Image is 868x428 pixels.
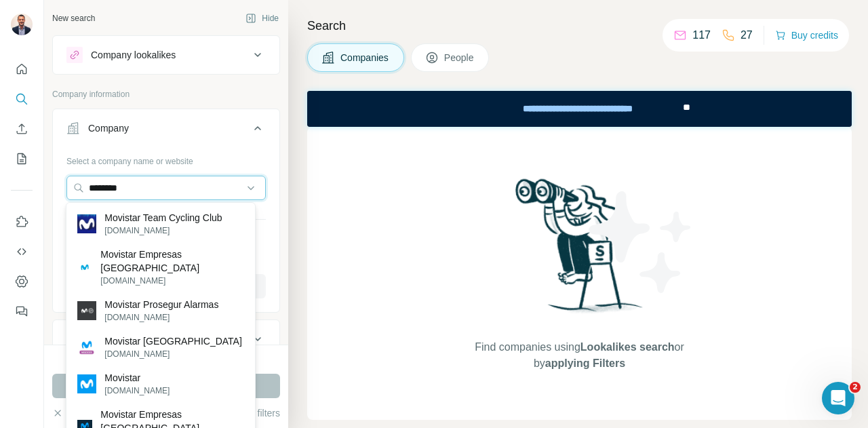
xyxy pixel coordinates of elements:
[11,14,33,35] img: Avatar
[104,334,242,348] p: Movistar [GEOGRAPHIC_DATA]
[741,27,753,43] p: 27
[77,301,96,320] img: Movistar Prosegur Alarmas
[471,339,688,372] span: Find companies using or by
[77,374,96,393] img: Movistar
[11,269,33,294] button: Dashboard
[100,275,243,287] p: [DOMAIN_NAME]
[77,338,96,357] img: Movistar México
[11,299,33,324] button: Feedback
[11,210,33,234] button: Use Surfe on LinkedIn
[236,8,288,28] button: Hide
[77,214,96,233] img: Movistar Team Cycling Club
[11,117,33,141] button: Enrich CSV
[53,323,279,355] button: Industry
[100,248,243,275] p: Movistar Empresas [GEOGRAPHIC_DATA]
[545,357,625,369] span: applying Filters
[775,26,838,45] button: Buy credits
[104,371,170,385] p: Movistar
[77,260,92,275] img: Movistar Empresas Argentina
[52,12,95,24] div: New search
[580,181,702,303] img: Surfe Illustration - Stars
[66,150,266,168] div: Select a company name or website
[11,147,33,171] button: My lists
[104,348,242,360] p: [DOMAIN_NAME]
[53,112,279,150] button: Company
[104,298,218,311] p: Movistar Prosegur Alarmas
[692,27,711,43] p: 117
[11,57,33,81] button: Quick start
[88,121,129,135] div: Company
[11,239,33,264] button: Use Surfe API
[822,382,854,414] iframe: Intercom live chat
[307,91,852,127] iframe: Banner
[104,211,222,225] p: Movistar Team Cycling Club
[104,311,218,324] p: [DOMAIN_NAME]
[11,87,33,111] button: Search
[307,16,852,35] h4: Search
[52,88,280,100] p: Company information
[91,48,176,62] div: Company lookalikes
[104,385,170,397] p: [DOMAIN_NAME]
[580,341,675,353] span: Lookalikes search
[52,406,91,420] button: Clear
[340,51,390,64] span: Companies
[444,51,475,64] span: People
[509,175,650,326] img: Surfe Illustration - Woman searching with binoculars
[104,225,222,237] p: [DOMAIN_NAME]
[850,382,861,393] span: 2
[53,39,279,71] button: Company lookalikes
